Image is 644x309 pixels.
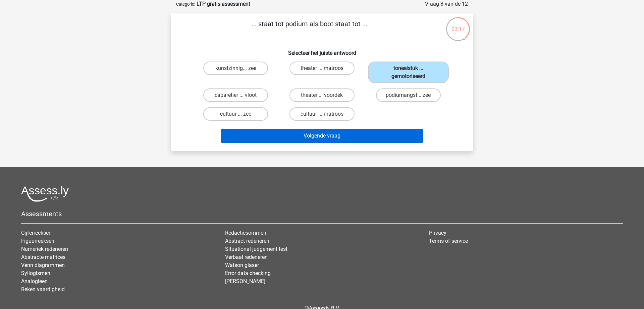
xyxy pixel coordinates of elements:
[429,230,446,236] a: Privacy
[181,44,463,56] h6: Selecteer het juiste antwoord
[197,1,250,7] strong: LTP gratis assessment
[225,270,271,276] a: Error data checking
[21,186,69,202] img: Assessly logo
[21,246,68,252] a: Numeriek redeneren
[221,129,424,143] button: Volgende vraag
[289,62,354,75] label: theater ... matroos
[225,262,259,268] a: Watson glaser
[21,238,54,244] a: Figuurreeksen
[176,2,195,7] small: Categorie:
[21,230,52,236] a: Cijferreeksen
[225,246,287,252] a: Situational judgement test
[225,238,269,244] a: Abstract redeneren
[376,88,441,102] label: podiumangst... zee
[21,278,48,284] a: Analogieen
[289,88,354,102] label: theater ... voordek
[21,210,623,218] h5: Assessments
[445,16,471,33] div: 03:17
[225,254,268,260] a: Verbaal redeneren
[289,107,354,121] label: cultuur ... matroos
[21,262,65,268] a: Venn diagrammen
[181,19,437,39] p: ... staat tot podium als boot staat tot ...
[203,62,268,75] label: kunstzinnig... zee
[225,278,265,284] a: [PERSON_NAME]
[21,270,50,276] a: Syllogismen
[429,238,468,244] a: Terms of service
[21,254,65,260] a: Abstracte matrices
[225,230,266,236] a: Redactiesommen
[368,62,449,83] label: toneelstuk ... gemotoriseerd
[21,286,65,293] a: Reken vaardigheid
[203,88,268,102] label: cabaretier ... vloot
[203,107,268,121] label: cultuur ... zee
